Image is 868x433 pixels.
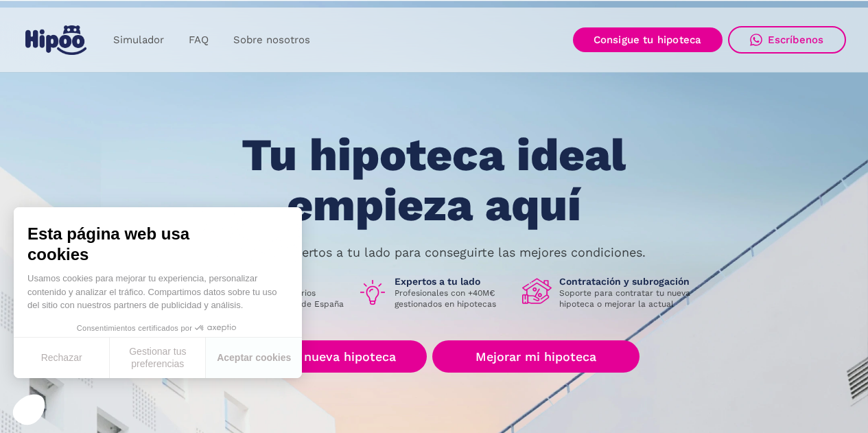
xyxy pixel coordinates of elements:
p: Profesionales con +40M€ gestionados en hipotecas [395,288,511,309]
a: Consigue tu hipoteca [573,27,723,52]
a: Simulador [101,27,176,54]
a: home [23,20,90,60]
h1: Expertos a tu lado [395,275,511,288]
h1: Contratación y subrogación [559,275,701,288]
a: Buscar nueva hipoteca [228,340,427,373]
a: FAQ [176,27,221,54]
p: Soporte para contratar tu nueva hipoteca o mejorar la actual [559,288,701,309]
a: Sobre nosotros [221,27,322,54]
a: Mejorar mi hipoteca [432,340,639,373]
a: Escríbenos [728,26,846,54]
h1: Tu hipoteca ideal empieza aquí [174,130,694,230]
div: Escríbenos [768,34,824,46]
p: Nuestros expertos a tu lado para conseguirte las mejores condiciones. [223,247,646,258]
